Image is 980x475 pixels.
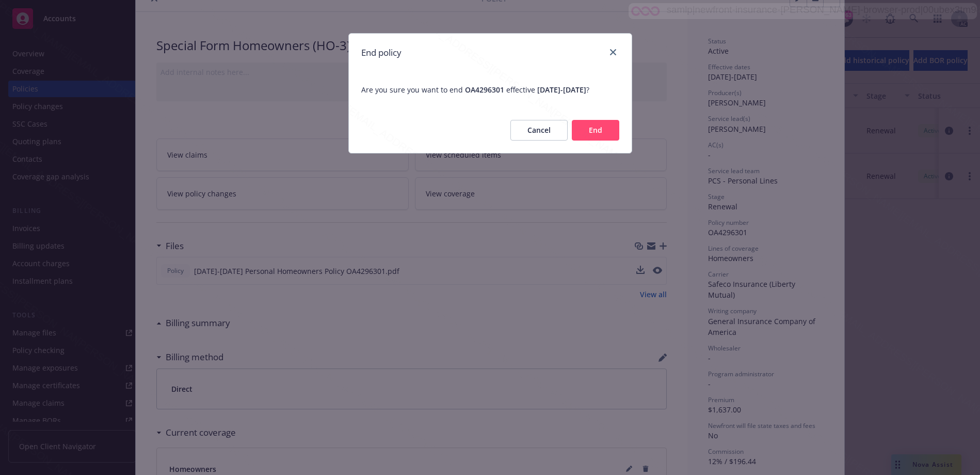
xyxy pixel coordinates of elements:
span: [DATE] - [DATE] [537,85,586,95]
a: close [607,46,619,58]
button: End [572,120,619,141]
button: Cancel [510,120,568,141]
span: OA4296301 [465,85,504,95]
h1: End policy [361,46,401,59]
span: Are you sure you want to end effective ? [349,72,632,108]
